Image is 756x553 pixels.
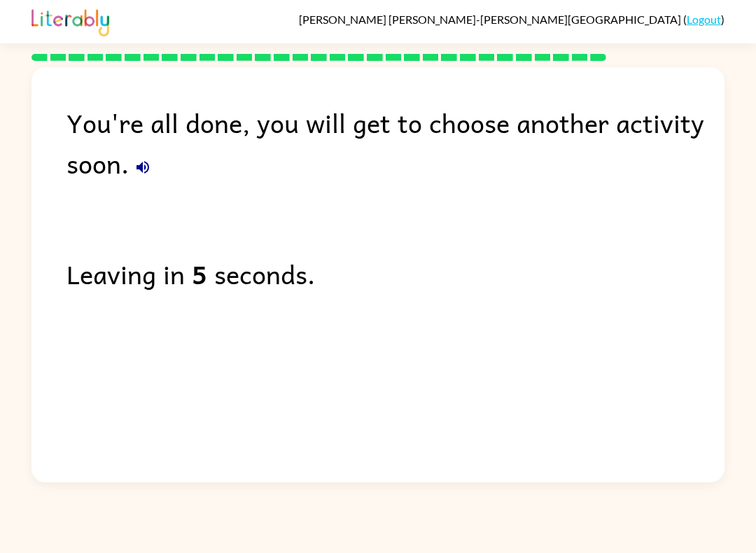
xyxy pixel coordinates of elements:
[66,253,724,294] div: Leaving in seconds.
[192,253,207,294] b: 5
[66,102,724,183] div: You're all done, you will get to choose another activity soon.
[299,13,724,26] div: ( )
[687,13,721,26] a: Logout
[299,13,683,26] span: [PERSON_NAME] [PERSON_NAME]-[PERSON_NAME][GEOGRAPHIC_DATA]
[31,6,109,36] img: Literably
